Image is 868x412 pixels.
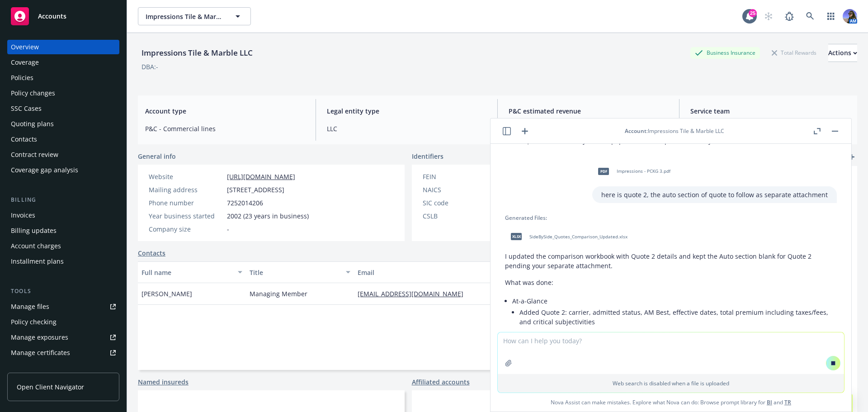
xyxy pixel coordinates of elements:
[11,132,37,147] div: Contacts
[7,223,119,238] a: Billing updates
[7,208,119,223] a: Invoices
[7,346,119,360] a: Manage certificates
[250,289,307,298] span: Managing Member
[617,168,670,174] span: Impressions - PCKG 3.pdf
[358,289,471,298] a: [EMAIL_ADDRESS][DOMAIN_NAME]
[11,315,57,329] div: Policy checking
[423,185,497,194] div: NAICS
[822,7,840,25] a: Switch app
[246,261,354,283] button: Title
[11,71,33,85] div: Policies
[801,7,819,25] a: Search
[423,211,497,221] div: CSLB
[505,214,837,222] div: Generated Files:
[7,55,119,70] a: Coverage
[412,377,470,387] a: Affiliated accounts
[503,379,839,387] p: Web search is disabled when a file is uploaded
[7,86,119,100] a: Policy changes
[843,9,857,24] img: photo
[625,127,724,135] div: : Impressions Tile & Marble LLC
[767,47,821,58] div: Total Rewards
[7,71,119,85] a: Policies
[142,289,192,298] span: [PERSON_NAME]
[828,44,857,62] div: Actions
[138,248,165,258] a: Contacts
[227,185,284,194] span: [STREET_ADDRESS]
[423,172,497,181] div: FEIN
[145,124,305,133] span: P&C - Commercial lines
[38,13,66,20] span: Accounts
[138,7,251,25] button: Impressions Tile & Marble LLC
[412,152,443,161] span: Identifiers
[7,361,119,375] a: Manage claims
[494,393,848,412] span: Nova Assist can make mistakes. Explore what Nova can do: Browse prompt library for and
[146,12,224,21] span: Impressions Tile & Marble LLC
[11,223,57,238] div: Billing updates
[11,330,68,345] div: Manage exposures
[505,278,837,287] p: What was done:
[7,163,119,177] a: Coverage gap analysis
[227,211,309,221] span: 2002 (23 years in business)
[227,172,295,181] a: [URL][DOMAIN_NAME]
[592,160,672,183] div: pdfImpressions - PCKG 3.pdf
[149,211,223,221] div: Year business started
[601,190,828,199] p: here is quote 2, the auto section of quote to follow as separate attachment
[358,268,520,277] div: Email
[7,147,119,162] a: Contract review
[250,268,340,277] div: Title
[17,382,84,392] span: Open Client Navigator
[227,224,229,234] span: -
[149,198,223,208] div: Phone number
[7,330,119,345] span: Manage exposures
[780,7,798,25] a: Report a Bug
[690,47,760,58] div: Business Insurance
[11,40,39,54] div: Overview
[625,127,646,135] span: Account
[11,239,61,253] div: Account charges
[327,124,486,133] span: LLC
[142,62,158,71] div: DBA: -
[7,40,119,54] a: Overview
[354,261,534,283] button: Email
[142,268,232,277] div: Full name
[759,7,778,25] a: Start snowing
[11,346,70,360] div: Manage certificates
[11,299,49,314] div: Manage files
[7,287,119,296] div: Tools
[7,299,119,314] a: Manage files
[11,361,57,375] div: Manage claims
[227,198,263,208] span: 7252014206
[11,117,54,131] div: Quoting plans
[149,172,223,181] div: Website
[505,225,629,248] div: xlsxSideBySide_Quotes_Comparison_Updated.xlsx
[828,44,857,62] button: Actions
[598,168,609,175] span: pdf
[11,55,39,70] div: Coverage
[690,106,850,116] span: Service team
[749,9,757,17] div: 25
[7,195,119,204] div: Billing
[11,163,78,177] div: Coverage gap analysis
[138,377,189,387] a: Named insureds
[509,106,668,116] span: P&C estimated revenue
[7,117,119,131] a: Quoting plans
[767,398,772,406] a: BI
[423,198,497,208] div: SIC code
[512,294,837,330] li: At-a-Glance
[519,306,837,328] li: Added Quote 2: carrier, admitted status, AM Best, effective dates, total premium including taxes/...
[529,234,627,240] span: SideBySide_Quotes_Comparison_Updated.xlsx
[505,251,837,270] p: I updated the comparison workbook with Quote 2 details and kept the Auto section blank for Quote ...
[138,261,246,283] button: Full name
[327,106,486,116] span: Legal entity type
[7,239,119,253] a: Account charges
[149,224,223,234] div: Company size
[11,86,55,100] div: Policy changes
[7,315,119,329] a: Policy checking
[138,152,176,161] span: General info
[7,4,119,29] a: Accounts
[11,101,42,116] div: SSC Cases
[11,208,35,223] div: Invoices
[511,233,522,240] span: xlsx
[7,101,119,116] a: SSC Cases
[149,185,223,194] div: Mailing address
